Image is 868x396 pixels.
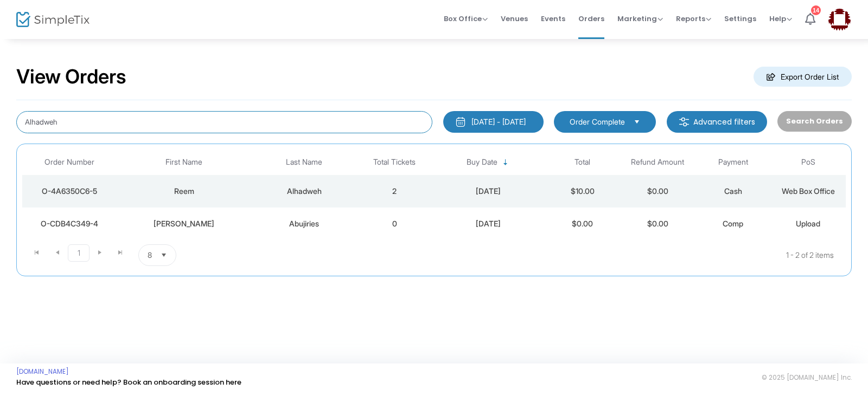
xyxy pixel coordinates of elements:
div: 8/7/2024 [435,218,542,229]
span: Upload [796,219,820,228]
span: Settings [724,5,756,33]
div: O-4A6350C6-5 [25,186,113,197]
div: Abujiries [254,218,354,229]
span: PoS [801,158,815,167]
span: Cash [724,186,742,196]
span: Buy Date [467,158,497,167]
td: $0.00 [545,207,620,240]
a: [DOMAIN_NAME] [16,367,69,376]
div: 14 [811,5,821,15]
button: Select [156,245,171,265]
span: Payment [718,158,748,167]
img: monthly [455,116,466,127]
div: Maher [119,218,249,229]
div: O-CDB4C349-4 [25,218,113,229]
a: Have questions or need help? Book an onboarding session here [16,377,241,387]
kendo-pager-info: 1 - 2 of 2 items [284,244,834,266]
button: [DATE] - [DATE] [443,111,544,133]
th: Refund Amount [620,150,695,175]
span: 8 [148,250,152,261]
span: Last Name [286,158,322,167]
m-button: Export Order List [754,67,852,87]
span: Web Box Office [782,186,835,196]
td: $0.00 [620,175,695,207]
button: Select [629,116,644,128]
div: 9/30/2024 [435,186,542,197]
h2: View Orders [16,65,126,89]
span: Order Complete [570,116,625,127]
div: [DATE] - [DATE] [471,116,526,127]
div: Reem [119,186,249,197]
span: Marketing [617,14,663,24]
th: Total Tickets [357,150,432,175]
span: Reports [676,14,711,24]
span: Comp [723,219,743,228]
m-button: Advanced filters [667,111,767,133]
th: Total [545,150,620,175]
td: $10.00 [545,175,620,207]
div: Alhadweh [254,186,354,197]
span: Box Office [444,14,488,24]
span: Sortable [501,158,510,167]
span: Page 1 [68,244,90,262]
td: $0.00 [620,207,695,240]
img: filter [679,116,690,127]
span: Help [769,14,792,24]
span: Orders [578,5,604,33]
span: Venues [501,5,528,33]
td: 2 [357,175,432,207]
span: Order Number [44,158,94,167]
span: Events [541,5,565,33]
span: © 2025 [DOMAIN_NAME] Inc. [762,373,852,382]
input: Search by name, email, phone, order number, ip address, or last 4 digits of card [16,111,432,133]
div: Data table [22,150,846,240]
td: 0 [357,207,432,240]
span: First Name [165,158,202,167]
